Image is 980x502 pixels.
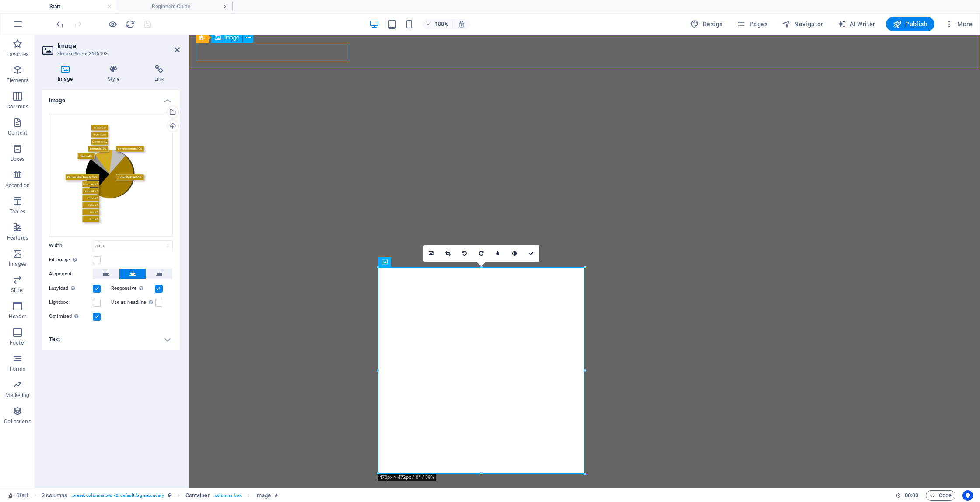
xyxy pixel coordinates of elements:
[185,490,210,501] span: Click to select. Double-click to edit
[49,283,93,294] label: Lazyload
[782,20,823,28] span: Navigator
[690,20,723,28] span: Design
[458,20,465,28] i: On resize automatically adjust zoom level to fit chosen device.
[107,19,118,29] button: Click here to leave preview mode and continue editing
[7,234,28,241] p: Features
[213,490,241,501] span: . columns-box
[125,19,135,29] i: Reload page
[440,245,456,262] a: Crop mode
[55,19,65,29] i: Undo: Change button (Ctrl+Z)
[473,245,490,262] a: Rotate right 90°
[9,261,27,268] p: Images
[42,490,279,501] nav: breadcrumb
[49,113,173,237] div: kard_Token-Allocation-IzPAn0sGSV93B02P2iTagg.png
[506,245,523,262] a: Greyscale
[945,20,973,28] span: More
[941,17,976,31] button: More
[911,492,912,499] span: :
[125,19,135,29] button: reload
[139,65,180,83] h4: Link
[5,182,30,189] p: Accordion
[422,19,453,29] button: 100%
[7,490,29,501] a: Click to cancel selection. Double-click to open Pages
[778,17,827,31] button: Navigator
[456,245,473,262] a: Rotate left 90°
[49,311,93,322] label: Optimized
[42,65,92,83] h4: Image
[905,490,918,501] span: 00 00
[962,490,973,501] button: Usercentrics
[435,19,449,29] h6: 100%
[886,17,934,31] button: Publish
[523,245,539,262] a: Confirm ( ⌘ ⏎ )
[9,313,26,320] p: Header
[55,19,65,29] button: undo
[896,490,919,501] h6: Session time
[10,208,25,215] p: Tables
[92,65,138,83] h4: Style
[733,17,771,31] button: Pages
[57,50,162,58] h3: Element #ed-562445192
[8,129,27,136] p: Content
[423,245,440,262] a: Select files from the file manager, stock photos, or upload file(s)
[168,493,172,498] i: This element is a customizable preset
[42,490,68,501] span: Click to select. Double-click to edit
[57,42,180,50] h2: Image
[49,255,93,265] label: Fit image
[687,17,727,31] button: Design
[49,269,93,279] label: Alignment
[11,287,24,294] p: Slider
[837,20,875,28] span: AI Writer
[111,283,155,294] label: Responsive
[10,339,25,346] p: Footer
[687,17,727,31] div: Design (Ctrl+Alt+Y)
[834,17,879,31] button: AI Writer
[10,366,25,373] p: Forms
[274,493,278,498] i: Element contains an animation
[893,20,927,28] span: Publish
[7,103,28,110] p: Columns
[930,490,952,501] span: Code
[71,490,164,501] span: . preset-columns-two-v2-default .bg-secondary
[7,77,29,84] p: Elements
[116,2,233,11] h4: Beginners Guide
[737,20,767,28] span: Pages
[49,243,93,248] label: Width
[255,490,271,501] span: Click to select. Double-click to edit
[5,392,29,399] p: Marketing
[10,156,25,163] p: Boxes
[490,245,506,262] a: Blur
[224,35,239,40] span: Image
[6,51,28,58] p: Favorites
[42,90,180,106] h4: Image
[4,418,31,425] p: Collections
[49,297,93,308] label: Lightbox
[111,297,155,308] label: Use as headline
[926,490,955,501] button: Code
[42,329,180,350] h4: Text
